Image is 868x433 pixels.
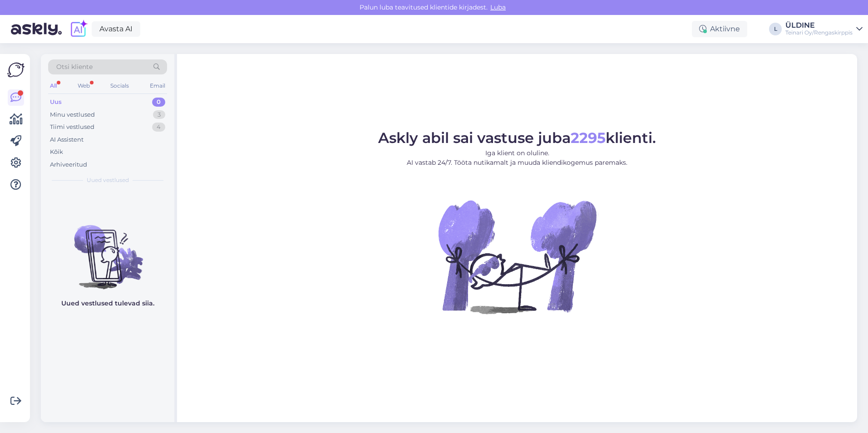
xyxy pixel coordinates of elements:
span: Uued vestlused [87,176,129,184]
div: 4 [152,123,165,132]
span: Askly abil sai vastuse juba klienti. [378,129,656,147]
div: ÜLDINE [785,22,853,29]
div: All [48,80,59,92]
div: Arhiveeritud [50,160,87,169]
img: explore-ai [69,20,88,39]
span: Otsi kliente [56,62,93,72]
div: Web [76,80,92,92]
div: 0 [152,98,165,107]
div: Email [148,80,167,92]
span: Luba [488,3,508,11]
div: Tiimi vestlused [50,123,94,132]
div: Aktiivne [692,21,747,37]
b: 2295 [571,129,606,147]
div: Uus [50,98,62,107]
div: AI Assistent [50,135,84,144]
div: Socials [108,80,131,92]
div: Minu vestlused [50,110,95,119]
div: Teinari Oy/Rengaskirppis [785,29,853,36]
div: 3 [153,110,165,119]
p: Iga klient on oluline. AI vastab 24/7. Tööta nutikamalt ja muuda kliendikogemus paremaks. [378,148,656,167]
img: Askly Logo [7,61,25,79]
img: No Chat active [435,175,599,338]
a: Avasta AI [92,21,140,37]
a: ÜLDINETeinari Oy/Rengaskirppis [785,22,863,36]
p: Uued vestlused tulevad siia. [61,299,154,308]
div: Kõik [50,148,63,157]
div: L [769,23,782,35]
img: No chats [41,209,174,290]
